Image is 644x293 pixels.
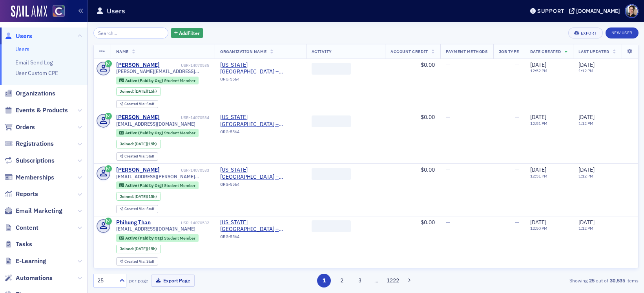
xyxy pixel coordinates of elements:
[4,274,53,282] a: Automations
[220,219,301,233] a: [US_STATE][GEOGRAPHIC_DATA] – [GEOGRAPHIC_DATA][PERSON_NAME]
[530,49,561,54] span: Date Created
[135,194,157,199] div: (15h)
[312,49,332,54] span: Activity
[116,226,195,232] span: [EMAIL_ADDRESS][DOMAIN_NAME]
[220,114,301,128] span: Colorado State University – Fort Collins
[16,173,54,182] span: Memberships
[16,156,55,165] span: Subscriptions
[16,207,62,215] span: Email Marketing
[97,277,115,285] div: 25
[220,49,266,54] span: Organization Name
[578,49,609,54] span: Last Updated
[4,173,54,182] a: Memberships
[116,77,199,84] div: Active (Paid by Org): Active (Paid by Org): Student Member
[116,245,161,253] div: Joined: 2025-10-08 00:00:00
[220,167,301,180] span: Colorado State University – Fort Collins
[446,219,450,226] span: —
[4,240,32,249] a: Tasks
[124,207,154,211] div: Staff
[116,205,158,213] div: Created Via: Staff
[530,114,546,121] span: [DATE]
[312,220,351,232] span: ‌
[164,130,195,136] span: Student Member
[578,68,593,73] time: 1:12 PM
[124,260,154,264] div: Staff
[16,274,53,282] span: Automations
[116,167,160,174] a: [PERSON_NAME]
[116,49,129,54] span: Name
[446,49,488,54] span: Payment Methods
[421,114,435,121] span: $0.00
[4,257,46,266] a: E-Learning
[608,277,626,284] strong: 30,535
[116,87,161,96] div: Joined: 2025-10-08 00:00:00
[530,61,546,68] span: [DATE]
[446,114,450,121] span: —
[421,166,435,173] span: $0.00
[4,190,38,198] a: Reports
[15,70,58,77] a: User Custom CPE
[161,115,209,120] div: USR-14070534
[125,78,164,83] span: Active (Paid by Org)
[135,141,157,146] div: (15h)
[371,277,382,284] span: …
[164,183,195,188] span: Student Member
[421,61,435,68] span: $0.00
[124,102,154,106] div: Staff
[220,114,301,128] a: [US_STATE][GEOGRAPHIC_DATA] – [GEOGRAPHIC_DATA][PERSON_NAME]
[568,27,602,38] button: Export
[16,240,32,249] span: Tasks
[171,28,203,38] button: AddFilter
[129,277,148,284] label: per page
[16,257,46,266] span: E-Learning
[4,106,68,115] a: Events & Products
[120,246,135,251] span: Joined :
[116,129,199,137] div: Active (Paid by Org): Active (Paid by Org): Student Member
[578,61,595,68] span: [DATE]
[386,274,400,288] button: 1222
[220,129,301,137] div: ORG-5564
[16,89,55,98] span: Organizations
[124,259,146,264] span: Created Via :
[499,49,519,54] span: Job Type
[15,59,53,66] a: Email Send Log
[161,168,209,173] div: USR-14070533
[135,89,157,94] div: (15h)
[125,130,164,136] span: Active (Paid by Org)
[11,5,47,18] img: SailAMX
[537,7,564,15] div: Support
[119,78,195,83] a: Active (Paid by Org) Student Member
[587,277,596,284] strong: 25
[530,68,547,73] time: 12:52 PM
[16,123,35,132] span: Orders
[569,8,623,14] button: [DOMAIN_NAME]
[116,121,195,127] span: [EMAIL_ADDRESS][DOMAIN_NAME]
[120,89,135,94] span: Joined :
[116,192,161,201] div: Joined: 2025-10-08 00:00:00
[116,219,151,226] a: Phihung Than
[124,154,154,159] div: Staff
[135,246,147,251] span: [DATE]
[4,223,38,232] a: Content
[4,89,55,98] a: Organizations
[135,141,147,146] span: [DATE]
[125,183,164,188] span: Active (Paid by Org)
[220,77,301,84] div: ORG-5564
[220,182,301,190] div: ORG-5564
[335,274,349,288] button: 2
[16,190,38,198] span: Reports
[4,123,35,132] a: Orders
[220,62,301,75] span: Colorado State University – Fort Collins
[317,274,331,288] button: 1
[515,114,519,121] span: —
[530,219,546,226] span: [DATE]
[116,62,160,69] a: [PERSON_NAME]
[446,61,450,68] span: —
[15,46,29,53] a: Users
[16,106,68,115] span: Events & Products
[578,173,593,179] time: 1:12 PM
[116,257,158,266] div: Created Via: Staff
[312,63,351,75] span: ‌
